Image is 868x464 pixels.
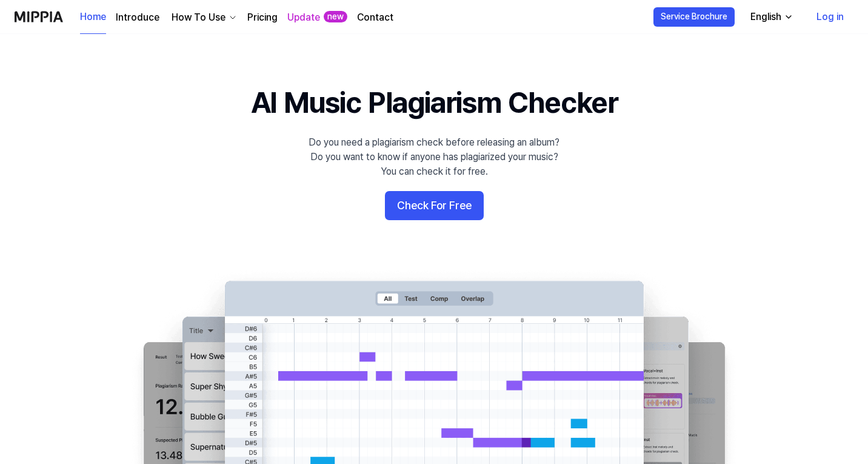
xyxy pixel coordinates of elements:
button: Check For Free [385,191,484,220]
button: How To Use [169,10,238,25]
a: Pricing [247,10,278,25]
a: Introduce [116,10,159,25]
div: new [324,11,347,23]
div: How To Use [169,10,228,25]
a: Home [80,1,106,34]
div: Do you need a plagiarism check before releasing an album? Do you want to know if anyone has plagi... [309,135,559,179]
button: English [741,5,801,29]
button: Service Brochure [653,7,735,27]
h1: AI Music Plagiarism Checker [251,82,618,123]
div: English [748,10,784,24]
a: Update [287,10,320,25]
a: Contact [357,10,393,25]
